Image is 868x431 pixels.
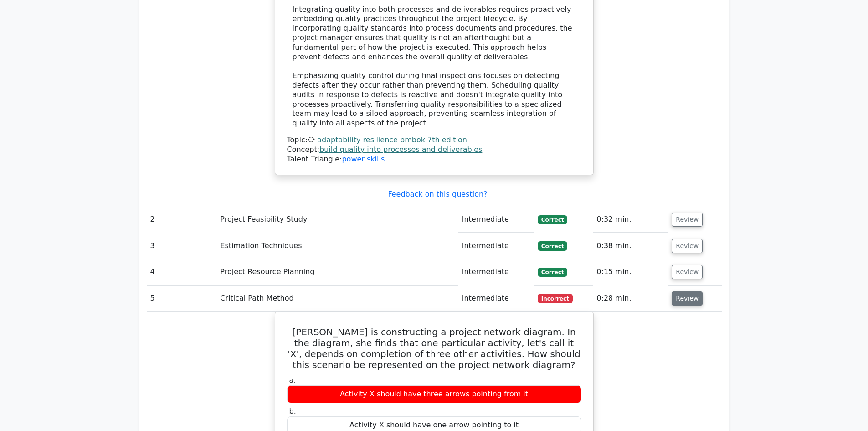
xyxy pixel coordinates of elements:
td: Intermediate [458,286,534,312]
td: 0:38 min. [593,233,668,259]
td: Estimation Techniques [216,233,458,259]
a: power skills [342,155,385,163]
td: Project Resource Planning [216,259,458,285]
td: 4 [147,259,217,285]
a: build quality into processes and deliverables [319,145,482,154]
div: Concept: [287,145,581,155]
td: 0:28 min. [593,286,668,312]
div: Activity X should have three arrows pointing from it [287,385,581,403]
td: Critical Path Method [216,286,458,312]
span: b. [289,407,296,415]
button: Review [672,213,703,227]
td: 0:15 min. [593,259,668,285]
td: Intermediate [458,259,534,285]
span: Correct [538,215,567,224]
div: Topic: [287,135,581,145]
td: Intermediate [458,233,534,259]
td: 5 [147,286,217,312]
td: 3 [147,233,217,259]
div: Talent Triangle: [287,135,581,164]
button: Review [672,265,703,279]
span: Correct [538,268,567,277]
span: Incorrect [538,294,573,303]
td: Intermediate [458,207,534,233]
span: Correct [538,241,567,250]
td: Project Feasibility Study [216,207,458,233]
td: 2 [147,207,217,233]
div: Integrating quality into both processes and deliverables requires proactively embedding quality p... [293,5,576,128]
button: Review [672,239,703,253]
span: a. [289,376,296,384]
h5: [PERSON_NAME] is constructing a project network diagram. In the diagram, she finds that one parti... [286,327,582,370]
a: Feedback on this question? [388,190,487,198]
button: Review [672,291,703,306]
a: adaptability resilience pmbok 7th edition [317,135,467,144]
td: 0:32 min. [593,207,668,233]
